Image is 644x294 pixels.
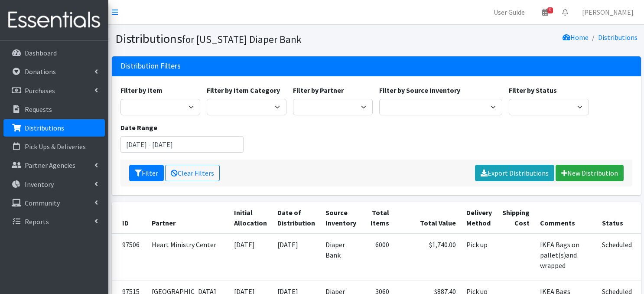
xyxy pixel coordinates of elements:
a: Donations [3,63,105,80]
a: Partner Agencies [3,157,105,174]
th: Status [597,202,637,234]
a: Community [3,194,105,212]
td: Diaper Bank [320,234,361,281]
a: Distributions [598,33,637,42]
p: Pick Ups & Deliveries [25,142,86,151]
a: Pick Ups & Deliveries [3,138,105,155]
a: Distributions [3,119,105,137]
th: Initial Allocation [229,202,272,234]
a: Dashboard [3,44,105,62]
p: Dashboard [25,49,57,57]
th: Total Items [361,202,394,234]
th: ID [112,202,146,234]
a: [PERSON_NAME] [575,3,641,21]
a: Requests [3,101,105,118]
td: [DATE] [229,234,272,281]
p: Reports [25,217,49,226]
td: 6000 [361,234,394,281]
td: IKEA Bags on pallet(s)and wrapped [535,234,597,281]
a: Clear Filters [165,165,220,181]
img: HumanEssentials [3,6,105,35]
input: January 1, 2011 - December 31, 2011 [120,136,244,153]
p: Community [25,199,60,207]
a: User Guide [487,3,532,21]
th: Shipping Cost [497,202,535,234]
a: Reports [3,213,105,230]
label: Date Range [120,122,157,133]
p: Requests [25,105,52,114]
label: Filter by Item [120,85,163,95]
a: Inventory [3,176,105,193]
p: Partner Agencies [25,161,75,170]
button: Filter [129,165,164,181]
th: Source Inventory [320,202,361,234]
small: for [US_STATE] Diaper Bank [182,33,302,46]
th: Comments [535,202,597,234]
span: 6 [547,7,553,13]
td: Heart Ministry Center [146,234,229,281]
a: 6 [535,3,555,21]
th: Date of Distribution [272,202,320,234]
td: Scheduled [597,234,637,281]
a: New Distribution [556,165,624,181]
th: Partner [146,202,229,234]
td: $1,740.00 [394,234,461,281]
p: Donations [25,67,56,76]
label: Filter by Item Category [207,85,280,95]
p: Purchases [25,86,55,95]
a: Export Distributions [475,165,554,181]
label: Filter by Status [509,85,557,95]
p: Distributions [25,124,64,132]
td: Pick up [461,234,497,281]
label: Filter by Partner [293,85,344,95]
label: Filter by Source Inventory [379,85,460,95]
h3: Distribution Filters [120,62,181,71]
th: Total Value [394,202,461,234]
h1: Distributions [115,31,373,46]
td: [DATE] [272,234,320,281]
a: Home [563,33,589,42]
p: Inventory [25,180,54,189]
th: Delivery Method [461,202,497,234]
td: 97506 [112,234,146,281]
a: Purchases [3,82,105,99]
